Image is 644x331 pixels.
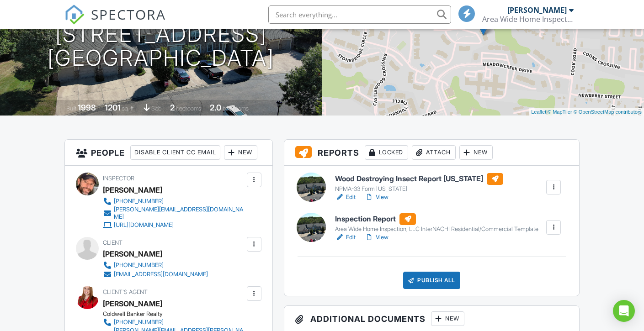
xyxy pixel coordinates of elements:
div: Open Intercom Messenger [613,300,635,322]
a: View [365,233,389,242]
div: 1201 [105,103,121,112]
div: [PHONE_NUMBER] [114,198,164,205]
div: New [431,311,464,326]
span: sq. ft. [122,105,135,112]
a: © MapTiler [548,109,572,115]
div: [PERSON_NAME] [507,5,567,15]
span: Inspector [103,175,134,182]
div: 1998 [78,103,96,112]
span: SPECTORA [91,5,166,24]
a: © OpenStreetMap contributors [574,109,642,115]
img: The Best Home Inspection Software - Spectora [64,5,85,25]
a: [PHONE_NUMBER] [103,318,245,327]
input: Search everything... [268,5,451,24]
div: [URL][DOMAIN_NAME] [114,221,174,229]
div: Locked [365,145,408,160]
div: [PHONE_NUMBER] [114,319,164,326]
a: Leaflet [531,109,546,115]
h3: People [65,140,272,166]
a: Edit [335,193,356,202]
div: Area Wide Home Inspection, LLC InterNACHI Residential/Commercial Template [335,226,538,233]
h1: [STREET_ADDRESS] [GEOGRAPHIC_DATA] [48,22,274,71]
a: [PERSON_NAME] [103,297,162,310]
span: Client's Agent [103,289,148,295]
span: Client [103,239,122,246]
div: Publish All [403,272,460,289]
div: Area Wide Home Inspection, LLC [482,15,574,24]
div: [EMAIL_ADDRESS][DOMAIN_NAME] [114,271,208,278]
div: [PERSON_NAME] [103,247,162,261]
div: 2 [170,103,175,112]
span: slab [151,105,161,112]
div: New [459,145,493,160]
div: [PHONE_NUMBER] [114,262,164,269]
h6: Inspection Report [335,213,538,225]
div: Disable Client CC Email [130,145,220,160]
div: NPMA-33 Form [US_STATE] [335,185,503,193]
h6: Wood Destroying Insect Report [US_STATE] [335,173,503,185]
a: [PERSON_NAME][EMAIL_ADDRESS][DOMAIN_NAME] [103,206,245,221]
div: Attach [412,145,456,160]
a: Edit [335,233,356,242]
div: [PERSON_NAME][EMAIL_ADDRESS][DOMAIN_NAME] [114,206,245,221]
h3: Reports [284,140,580,166]
span: bedrooms [176,105,201,112]
a: View [365,193,389,202]
div: New [224,145,257,160]
a: [PHONE_NUMBER] [103,261,208,270]
a: SPECTORA [64,12,166,32]
div: 2.0 [210,103,221,112]
a: [EMAIL_ADDRESS][DOMAIN_NAME] [103,270,208,279]
a: Wood Destroying Insect Report [US_STATE] NPMA-33 Form [US_STATE] [335,173,503,193]
a: [URL][DOMAIN_NAME] [103,221,245,230]
a: Inspection Report Area Wide Home Inspection, LLC InterNACHI Residential/Commercial Template [335,213,538,233]
span: bathrooms [223,105,249,112]
span: Built [66,105,76,112]
div: | [529,108,644,116]
div: [PERSON_NAME] [103,183,162,197]
a: [PHONE_NUMBER] [103,197,245,206]
div: Coldwell Banker Realty [103,310,252,318]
